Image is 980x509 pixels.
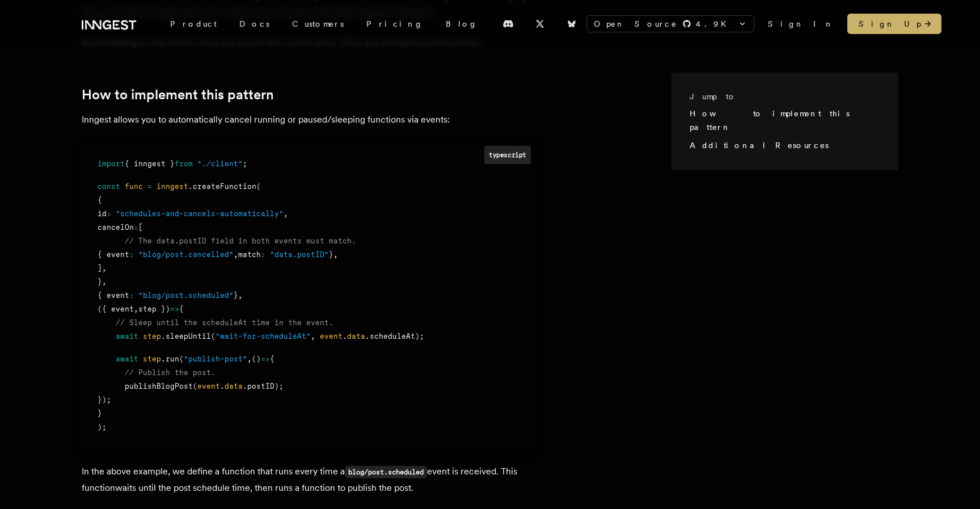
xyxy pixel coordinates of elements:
span: .sleepUntil [161,332,211,340]
span: step [143,332,161,340]
span: , [102,264,107,272]
a: X [527,15,552,33]
span: func [125,182,143,191]
span: ( [193,382,197,390]
span: : [261,250,265,259]
span: // Publish the post. [125,368,216,377]
span: => [170,305,179,313]
span: from [175,159,193,168]
span: match [238,250,261,259]
span: "blog/post.scheduled" [138,291,234,300]
span: // The data.postID field in both events must match. [125,237,356,245]
span: : [129,250,134,259]
span: id [98,209,107,218]
span: ; [243,159,247,168]
span: "publish-post" [184,355,247,363]
span: { [270,355,274,363]
span: } [329,250,333,259]
span: data [347,332,365,340]
span: () [252,355,261,363]
span: ( [179,355,184,363]
span: , [333,250,338,259]
a: Discord [496,15,521,33]
span: } [98,409,102,418]
span: // Sleep until the scheduleAt time in the event. [116,318,333,327]
span: = [147,182,152,191]
span: const [98,182,120,191]
span: , [284,209,288,218]
span: , [234,250,238,259]
span: ] [98,264,102,272]
span: , [238,291,243,300]
span: : [107,209,111,218]
span: : [129,291,134,300]
span: ({ event [98,305,134,313]
span: .createFunction [188,182,256,191]
span: "schedules-and-cancels-automatically" [116,209,284,218]
span: , [247,355,252,363]
a: Sign Up [847,14,941,34]
span: ( [211,332,216,340]
span: : [134,223,138,232]
span: ); [98,423,107,431]
span: "blog/post.cancelled" [138,250,234,259]
span: await [116,332,138,340]
div: typescript [484,146,531,163]
span: .postID); [243,382,284,390]
span: Open Source [594,18,678,30]
p: Inngest allows you to automatically cancel running or paused/sleeping functions via events: [82,112,535,128]
span: .run [161,355,179,363]
span: "wait-for-scheduleAt" [216,332,311,340]
span: { inngest } [125,159,175,168]
a: Bluesky [559,15,584,33]
span: await [116,355,138,363]
code: blog/post.scheduled [345,466,427,478]
span: { event [98,250,129,259]
span: cancelOn [98,223,134,232]
span: , [311,332,315,340]
span: { [98,196,102,204]
span: { event [98,291,129,300]
p: In the above example, we define a function that runs every time a event is received. This functio... [82,464,535,496]
span: data [225,382,243,390]
span: step [143,355,161,363]
span: } [234,291,238,300]
span: }); [98,396,111,404]
span: , [134,305,138,313]
span: [ [138,223,143,232]
span: "data.postID" [270,250,329,259]
span: } [98,277,102,286]
span: "./client" [197,159,243,168]
a: Pricing [355,14,434,34]
a: Additional Resources [690,141,829,150]
span: inngest [157,182,188,191]
span: { [179,305,184,313]
span: => [261,355,270,363]
span: . [343,332,347,340]
a: Docs [228,14,281,34]
a: Customers [281,14,355,34]
span: ( [256,182,261,191]
div: Product [159,14,228,34]
h3: Jump to [690,91,871,102]
span: event [197,382,220,390]
span: import [98,159,125,168]
span: .scheduleAt); [365,332,424,340]
a: How to implement this pattern [690,109,850,132]
a: Sign In [768,18,834,30]
span: . [220,382,225,390]
span: , [102,277,107,286]
span: step }) [138,305,170,313]
span: 4.9 K [696,18,733,30]
span: publishBlogPost [125,382,193,390]
a: Blog [434,14,489,34]
span: event [320,332,343,340]
h2: How to implement this pattern [82,87,535,103]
